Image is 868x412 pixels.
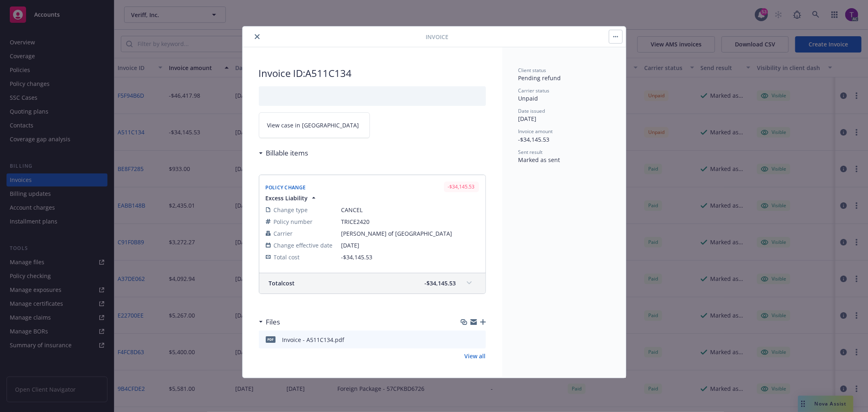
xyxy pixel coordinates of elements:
[274,206,308,214] span: Change type
[266,184,306,191] span: Policy Change
[266,317,280,327] h3: Files
[267,121,359,129] span: View case in [GEOGRAPHIC_DATA]
[341,253,373,261] span: -$34,145.53
[259,273,485,294] div: Totalcost-$34,145.53
[444,182,479,192] div: -$34,145.53
[266,148,308,158] h3: Billable items
[341,217,479,226] span: TRICE2420
[252,32,262,42] button: close
[274,241,333,250] span: Change effective date
[266,194,318,202] button: Excess Liability
[274,253,300,261] span: Total cost
[259,317,280,327] div: Files
[259,148,308,158] div: Billable items
[518,94,538,102] span: Unpaid
[518,128,553,135] span: Invoice amount
[259,112,370,138] a: View case in [GEOGRAPHIC_DATA]
[426,33,449,41] span: Invoice
[518,149,543,156] span: Sent result
[518,136,550,143] span: -$34,145.53
[462,335,469,344] button: download file
[341,241,479,250] span: [DATE]
[518,74,561,82] span: Pending refund
[341,229,479,238] span: [PERSON_NAME] of [GEOGRAPHIC_DATA]
[425,279,456,287] span: -$34,145.53
[518,156,560,164] span: Marked as sent
[282,335,345,344] div: Invoice - A511C134.pdf
[518,87,550,94] span: Carrier status
[518,107,545,114] span: Date issued
[465,352,486,360] a: View all
[266,194,308,202] span: Excess Liability
[518,67,547,74] span: Client status
[274,217,313,226] span: Policy number
[518,115,537,123] span: [DATE]
[274,229,293,238] span: Carrier
[259,67,486,80] h2: Invoice ID: A511C134
[475,335,483,344] button: preview file
[269,279,295,287] span: Total cost
[266,336,275,342] span: pdf
[341,206,479,214] span: CANCEL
